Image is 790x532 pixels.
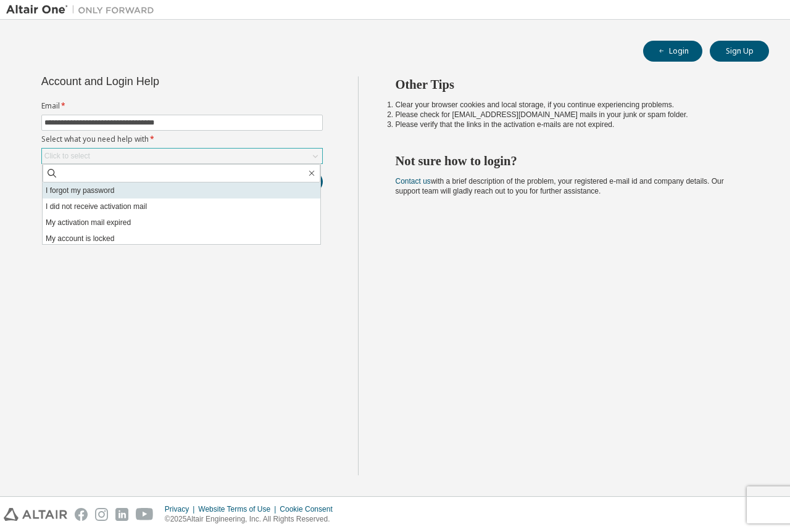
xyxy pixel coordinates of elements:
div: Website Terms of Use [198,504,280,514]
button: Login [643,41,702,62]
li: I forgot my password [43,182,320,198]
li: Please verify that the links in the activation e-mails are not expired. [396,120,747,129]
div: Privacy [165,504,198,514]
label: Select what you need help with [41,134,323,144]
div: Cookie Consent [280,504,339,514]
li: Please check for [EMAIL_ADDRESS][DOMAIN_NAME] mails in your junk or spam folder. [396,110,747,120]
img: instagram.svg [95,508,108,521]
li: Clear your browser cookies and local storage, if you continue experiencing problems. [396,100,747,110]
h2: Other Tips [396,76,747,92]
p: © 2025 Altair Engineering, Inc. All Rights Reserved. [165,514,340,525]
img: altair_logo.svg [4,508,67,521]
div: Click to select [44,151,90,161]
img: youtube.svg [136,508,154,521]
div: Click to select [42,149,322,163]
button: Sign Up [710,41,769,62]
a: Contact us [396,177,431,186]
label: Email [41,101,323,111]
h2: Not sure how to login? [396,153,747,169]
img: linkedin.svg [115,508,128,521]
img: Altair One [6,4,160,16]
img: facebook.svg [75,508,88,521]
div: Account and Login Help [41,76,267,86]
span: with a brief description of the problem, your registered e-mail id and company details. Our suppo... [396,177,724,195]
